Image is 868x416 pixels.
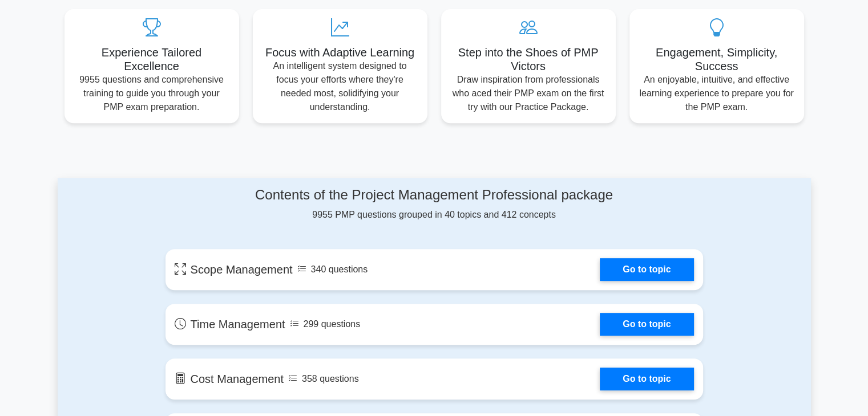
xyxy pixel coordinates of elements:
[600,368,693,390] a: Go to topic
[262,46,418,59] h5: Focus with Adaptive Learning
[74,73,230,114] p: 9955 questions and comprehensive training to guide you through your PMP exam preparation.
[639,73,795,114] p: An enjoyable, intuitive, and effective learning experience to prepare you for the PMP exam.
[639,46,795,73] h5: Engagement, Simplicity, Success
[600,313,693,336] a: Go to topic
[600,258,693,281] a: Go to topic
[450,73,607,114] p: Draw inspiration from professionals who aced their PMP exam on the first try with our Practice Pa...
[450,46,607,73] h5: Step into the Shoes of PMP Victors
[262,59,418,114] p: An intelligent system designed to focus your efforts where they're needed most, solidifying your ...
[165,187,703,222] div: 9955 PMP questions grouped in 40 topics and 412 concepts
[74,46,230,73] h5: Experience Tailored Excellence
[165,187,703,203] h4: Contents of the Project Management Professional package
